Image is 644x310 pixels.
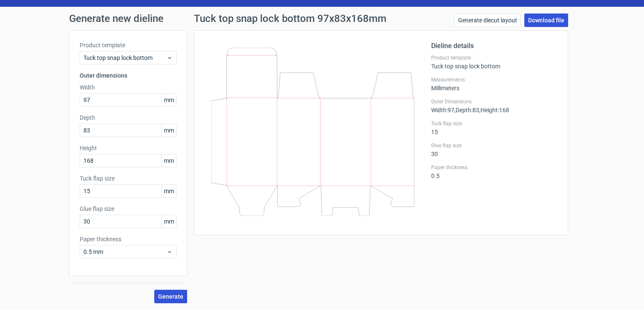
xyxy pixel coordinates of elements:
a: Generate diecut layout [454,13,521,27]
div: 30 [431,142,558,157]
span: mm [161,215,176,228]
div: Tuck top snap lock bottom [431,54,558,70]
label: Width [80,83,177,92]
span: mm [161,154,176,167]
label: Depth [80,113,177,122]
label: Tuck flap size [431,120,558,127]
label: Product template [431,54,558,61]
a: Download file [524,13,568,27]
label: Height [80,144,177,152]
label: Measurements [431,76,558,83]
h3: Outer dimensions [80,71,177,80]
div: 15 [431,120,558,135]
label: Tuck flap size [80,174,177,183]
label: Outer Dimensions [431,98,558,105]
label: Paper thickness [431,164,558,171]
span: mm [161,124,176,137]
span: mm [161,94,176,106]
button: Generate [154,290,187,303]
h1: Generate new dieline [69,13,575,24]
span: , Depth : 83 [454,107,479,113]
span: , Height : 168 [479,107,509,113]
span: Width : 97 [431,107,454,113]
label: Glue flap size [431,142,558,149]
h1: Tuck top snap lock bottom 97x83x168mm [194,13,386,24]
span: mm [161,185,176,197]
div: 0.5 [431,164,558,179]
label: Paper thickness [80,235,177,243]
span: Tuck top snap lock bottom [83,54,166,62]
span: 0.5 mm [83,248,166,256]
label: Product template [80,41,177,49]
label: Glue flap size [80,205,177,213]
h2: Dieline details [431,41,558,51]
div: Millimeters [431,76,558,92]
span: Generate [158,294,183,299]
